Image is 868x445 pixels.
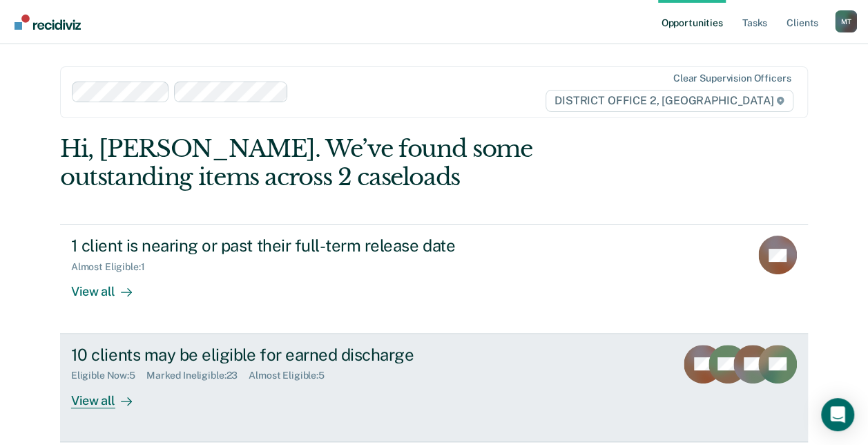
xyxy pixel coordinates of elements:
div: Hi, [PERSON_NAME]. We’ve found some outstanding items across 2 caseloads [60,135,659,191]
div: Open Intercom Messenger [821,398,854,431]
div: Marked Ineligible : 23 [146,370,249,381]
div: View all [71,381,148,408]
div: Clear supervision officers [673,73,791,84]
a: 10 clients may be eligible for earned dischargeEligible Now:5Marked Ineligible:23Almost Eligible:... [60,334,808,442]
div: 10 clients may be eligible for earned discharge [71,345,556,365]
div: Almost Eligible : 1 [71,261,156,273]
div: Eligible Now : 5 [71,370,146,381]
div: 1 client is nearing or past their full-term release date [71,236,556,256]
div: Almost Eligible : 5 [249,370,336,381]
div: M T [835,10,857,32]
span: DISTRICT OFFICE 2, [GEOGRAPHIC_DATA] [546,90,793,112]
a: 1 client is nearing or past their full-term release dateAlmost Eligible:1View all [60,224,808,333]
button: Profile dropdown button [835,10,857,32]
img: Recidiviz [15,15,81,30]
div: View all [71,273,148,300]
